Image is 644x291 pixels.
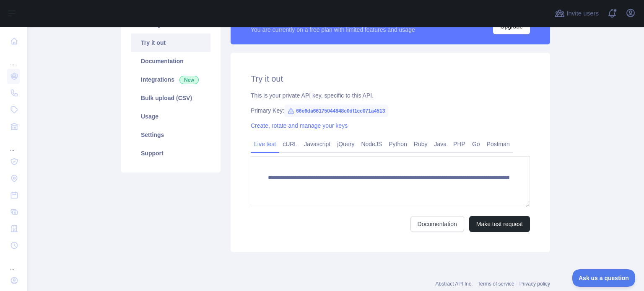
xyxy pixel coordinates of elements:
[483,137,513,151] a: Postman
[131,89,210,107] a: Bulk upload (CSV)
[251,137,279,151] a: Live test
[478,281,514,287] a: Terms of service
[131,144,210,162] a: Support
[566,9,599,18] span: Invite users
[410,216,464,232] a: Documentation
[284,105,388,117] span: 66e6da66175044848c0df1cc071a4513
[179,76,199,84] span: New
[358,137,385,151] a: NodeJS
[251,26,415,34] div: You are currently on a free plan with limited features and usage
[251,73,530,85] h2: Try it out
[251,122,348,129] a: Create, rotate and manage your keys
[131,52,210,70] a: Documentation
[431,137,450,151] a: Java
[301,137,334,151] a: Javascript
[251,91,530,100] div: This is your private API key, specific to this API.
[131,126,210,144] a: Settings
[410,137,431,151] a: Ruby
[385,137,410,151] a: Python
[553,7,600,20] button: Invite users
[131,33,210,52] a: Try it out
[450,137,469,151] a: PHP
[251,106,530,115] div: Primary Key:
[519,281,550,287] a: Privacy policy
[131,107,210,126] a: Usage
[469,137,483,151] a: Go
[279,137,301,151] a: cURL
[572,269,636,287] iframe: Toggle Customer Support
[436,281,473,287] a: Abstract API Inc.
[334,137,358,151] a: jQuery
[7,136,20,152] div: ...
[469,216,530,232] button: Make test request
[7,255,20,271] div: ...
[7,50,20,67] div: ...
[131,70,210,89] a: Integrations New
